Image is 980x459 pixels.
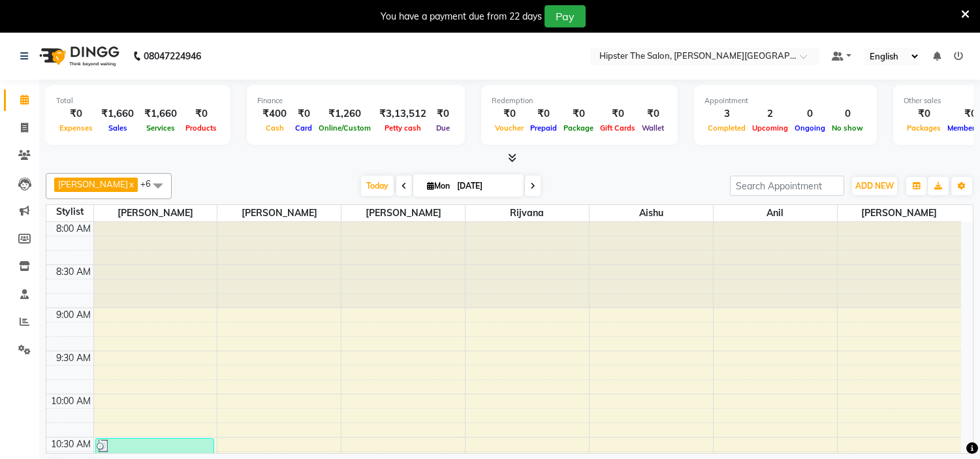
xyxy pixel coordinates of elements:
div: ₹1,660 [139,106,182,121]
span: aishu [590,205,713,221]
span: Card [292,123,315,133]
span: Expenses [56,123,96,133]
div: ₹1,660 [96,106,139,121]
div: ₹0 [904,106,944,121]
span: anil [714,205,837,221]
div: ₹0 [527,106,560,121]
span: rijvana [466,205,589,221]
span: Services [143,123,178,133]
span: [PERSON_NAME] [341,205,465,221]
span: Online/Custom [315,123,374,133]
span: [PERSON_NAME] [58,179,128,189]
span: Voucher [492,123,527,133]
div: Redemption [492,95,667,106]
span: [PERSON_NAME] [838,205,961,221]
div: ₹0 [56,106,96,121]
div: 9:00 AM [54,308,93,322]
b: 08047224946 [144,38,201,74]
div: 10:00 AM [48,394,93,408]
input: 2025-09-01 [453,176,518,196]
span: Upcoming [749,123,791,133]
div: 8:00 AM [54,222,93,236]
div: Stylist [46,205,93,219]
button: ADD NEW [852,177,897,195]
div: ₹0 [492,106,527,121]
span: Packages [904,123,944,133]
span: Ongoing [791,123,829,133]
span: Today [361,176,394,196]
div: ₹0 [182,106,220,121]
span: Prepaid [527,123,560,133]
div: 9:30 AM [54,351,93,365]
button: Pay [545,5,586,27]
span: Mon [424,181,453,191]
span: Products [182,123,220,133]
span: [PERSON_NAME] [217,205,341,221]
div: 0 [829,106,866,121]
div: 8:30 AM [54,265,93,279]
span: [PERSON_NAME] [94,205,217,221]
span: Due [433,123,453,133]
span: +6 [140,178,161,189]
div: 3 [704,106,749,121]
div: Total [56,95,220,106]
div: 2 [749,106,791,121]
input: Search Appointment [730,176,844,196]
div: ₹3,13,512 [374,106,432,121]
div: ₹1,260 [315,106,374,121]
span: No show [829,123,866,133]
div: 0 [791,106,829,121]
span: Package [560,123,597,133]
div: ₹0 [639,106,667,121]
img: logo [33,38,123,74]
div: Appointment [704,95,866,106]
span: Gift Cards [597,123,639,133]
span: Cash [262,123,287,133]
div: You have a payment due from 22 days [381,10,542,24]
div: ₹0 [560,106,597,121]
span: Wallet [639,123,667,133]
div: 10:30 AM [48,437,93,451]
span: Completed [704,123,749,133]
div: ₹400 [257,106,292,121]
span: ADD NEW [855,181,894,191]
div: ₹0 [597,106,639,121]
div: Finance [257,95,454,106]
div: ₹0 [432,106,454,121]
div: ₹0 [292,106,315,121]
span: Sales [105,123,131,133]
a: x [128,179,134,189]
span: Petty cash [381,123,424,133]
